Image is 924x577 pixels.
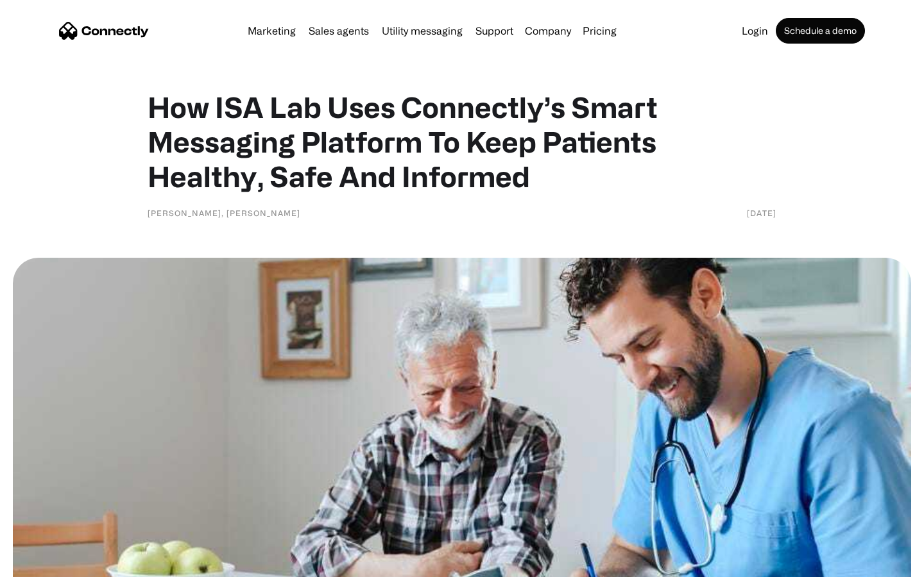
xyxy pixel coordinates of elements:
[747,206,776,219] div: [DATE]
[26,555,77,573] ul: Language list
[148,90,776,194] h1: How ISA Lab Uses Connectly’s Smart Messaging Platform To Keep Patients Healthy, Safe And Informed
[470,26,518,36] a: Support
[13,555,77,573] aside: Language selected: English
[737,26,773,36] a: Login
[525,22,571,40] div: Company
[521,22,575,40] div: Company
[577,26,622,36] a: Pricing
[304,26,374,36] a: Sales agents
[377,26,468,36] a: Utility messaging
[59,21,149,40] a: home
[148,206,300,219] div: [PERSON_NAME], [PERSON_NAME]
[243,26,301,36] a: Marketing
[776,18,865,44] a: Schedule a demo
